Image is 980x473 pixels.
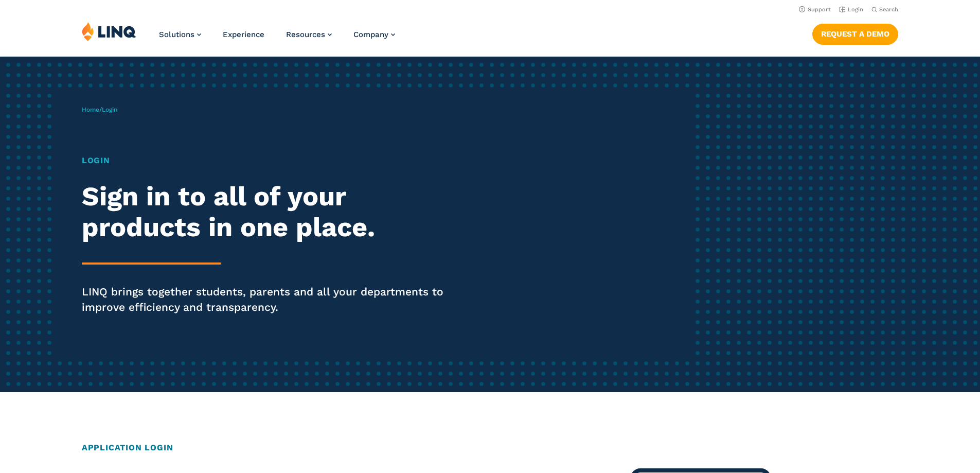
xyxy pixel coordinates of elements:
[159,30,201,39] a: Solutions
[82,106,99,113] a: Home
[159,22,395,56] nav: Primary Navigation
[102,106,117,113] span: Login
[879,6,898,13] span: Search
[839,6,863,13] a: Login
[82,284,459,315] p: LINQ brings together students, parents and all your departments to improve efficiency and transpa...
[82,106,117,113] span: /
[223,30,264,39] a: Experience
[286,30,332,39] a: Resources
[82,181,459,243] h2: Sign in to all of your products in one place.
[353,30,388,39] span: Company
[82,442,898,454] h2: Application Login
[871,6,898,13] button: Open Search Bar
[82,154,459,167] h1: Login
[82,22,136,41] img: LINQ | K‑12 Software
[353,30,395,39] a: Company
[812,24,898,44] a: Request a Demo
[159,30,194,39] span: Solutions
[812,22,898,44] nav: Button Navigation
[286,30,325,39] span: Resources
[799,6,831,13] a: Support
